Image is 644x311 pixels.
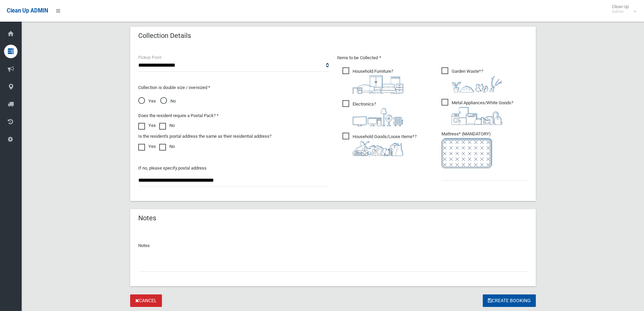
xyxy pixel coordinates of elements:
[138,142,156,151] label: Yes
[138,97,156,105] span: Yes
[130,212,164,225] header: Notes
[353,134,416,156] i: ?
[138,132,271,140] label: Is the resident's postal address the same as their residential address?
[130,29,199,42] header: Collection Details
[138,164,207,172] label: If no, please specify postal address
[130,294,162,307] a: Cancel
[138,84,329,92] p: Collection is double size / oversized *
[159,121,175,130] label: No
[353,69,403,94] i: ?
[612,9,629,14] small: Admin
[353,75,403,94] img: aa9efdbe659d29b613fca23ba79d85cb.png
[138,121,156,130] label: Yes
[342,133,416,156] span: Household Goods/Loose Items*
[353,108,403,126] img: 394712a680b73dbc3d2a6a3a7ffe5a07.png
[337,54,528,62] p: Items to be Collected *
[442,99,513,125] span: Metal Appliances/White Goods
[452,75,502,92] img: 4fd8a5c772b2c999c83690221e5242e0.png
[342,100,403,126] span: Electronics
[483,294,536,307] button: Create Booking
[452,69,502,92] i: ?
[442,138,492,168] img: e7408bece873d2c1783593a074e5cb2f.png
[160,97,176,105] span: No
[353,102,403,126] i: ?
[159,142,175,151] label: No
[7,7,48,14] span: Clean Up ADMIN
[442,67,502,92] span: Garden Waste*
[609,4,636,14] span: Clean Up
[452,107,502,125] img: 36c1b0289cb1767239cdd3de9e694f19.png
[353,141,403,156] img: b13cc3517677393f34c0a387616ef184.png
[442,131,528,168] span: Mattress* (MANDATORY)
[138,112,219,120] label: Does the resident require a Postal Pack? *
[342,67,403,94] span: Household Furniture
[452,100,513,125] i: ?
[138,242,528,250] p: Notes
